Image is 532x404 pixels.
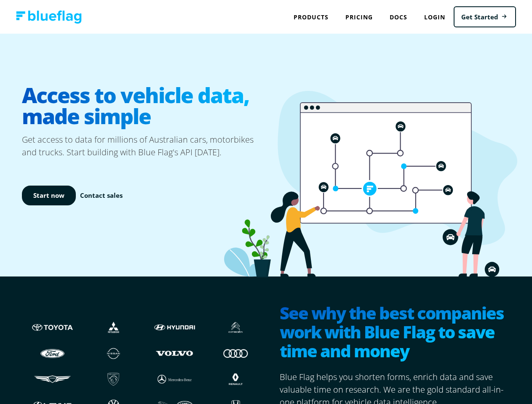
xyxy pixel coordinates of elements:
a: Pricing [337,8,381,26]
img: Renault logo [214,371,258,387]
h1: Access to vehicle data, made simple [22,78,266,133]
img: Nissan logo [91,345,136,361]
img: Volvo logo [152,345,197,361]
h2: See why the best companies work with Blue Flag to save time and money [280,303,511,362]
a: Start now [22,186,76,205]
img: Hyundai logo [152,319,197,335]
img: Audi logo [214,345,258,361]
img: Toyota logo [30,319,75,335]
img: Peugeot logo [91,371,136,387]
img: Blue Flag logo [16,11,82,24]
a: Get Started [454,6,516,28]
img: Mercedes logo [152,371,197,387]
a: Contact sales [80,191,123,200]
img: Citroen logo [214,319,258,335]
a: Login to Blue Flag application [416,8,454,26]
img: Mistubishi logo [91,319,136,335]
img: Ford logo [30,345,75,361]
p: Get access to data for millions of Australian cars, motorbikes and trucks. Start building with Bl... [22,133,266,159]
div: Products [285,8,337,26]
img: Genesis logo [30,371,75,387]
a: Docs [381,8,416,26]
